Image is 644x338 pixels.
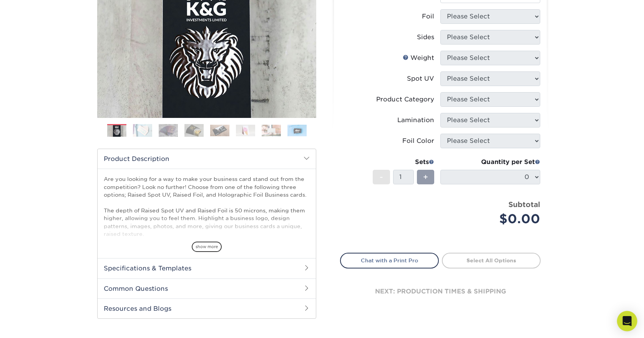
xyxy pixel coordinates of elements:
[376,95,434,104] div: Product Category
[98,278,316,298] h2: Common Questions
[133,124,152,137] img: Business Cards 02
[508,200,540,209] strong: Subtotal
[423,171,428,183] span: +
[373,157,434,167] div: Sets
[402,136,434,146] div: Foil Color
[184,124,204,137] img: Business Cards 04
[417,33,434,42] div: Sides
[422,12,434,21] div: Foil
[397,116,434,125] div: Lamination
[287,124,307,136] img: Business Cards 08
[98,298,316,318] h2: Resources and Blogs
[446,210,540,228] div: $0.00
[98,149,316,169] h2: Product Description
[104,175,310,324] p: Are you looking for a way to make your business card stand out from the competition? Look no furt...
[210,124,229,136] img: Business Cards 05
[159,124,178,137] img: Business Cards 03
[407,74,434,83] div: Spot UV
[442,253,541,268] a: Select All Options
[340,268,541,315] div: next: production times & shipping
[107,121,126,141] img: Business Cards 01
[380,171,383,183] span: -
[236,124,255,136] img: Business Cards 06
[617,311,637,331] div: Open Intercom Messenger
[98,258,316,278] h2: Specifications & Templates
[262,124,281,136] img: Business Cards 07
[340,253,439,268] a: Chat with a Print Pro
[440,157,540,167] div: Quantity per Set
[403,53,434,63] div: Weight
[192,242,222,252] span: show more
[2,315,65,335] iframe: Google Customer Reviews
